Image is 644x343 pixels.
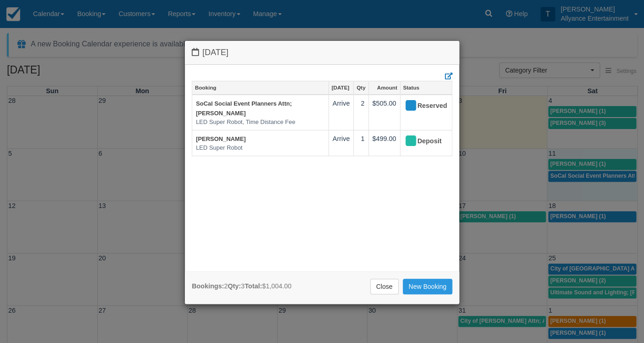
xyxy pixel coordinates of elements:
strong: Bookings: [192,282,224,290]
td: $499.00 [368,130,400,156]
a: [DATE] [329,81,354,94]
a: Qty [354,81,368,94]
a: Booking [192,81,328,94]
em: LED Super Robot [196,144,325,152]
h4: [DATE] [192,48,452,57]
div: 2 3 $1,004.00 [192,281,291,291]
strong: Total: [244,282,262,290]
td: Arrive [328,95,354,130]
a: Close [370,279,399,294]
a: New Booking [403,279,453,294]
td: Arrive [328,130,354,156]
a: [PERSON_NAME] [196,135,246,142]
td: $505.00 [368,95,400,130]
a: Amount [369,81,400,94]
a: SoCal Social Event Planners Attn; [PERSON_NAME] [196,100,292,117]
td: 2 [354,95,368,130]
td: 1 [354,130,368,156]
em: LED Super Robot, Time Distance Fee [196,118,325,127]
strong: Qty: [228,282,241,290]
div: Deposit [404,134,440,149]
div: Reserved [404,99,440,113]
a: Status [400,81,452,94]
